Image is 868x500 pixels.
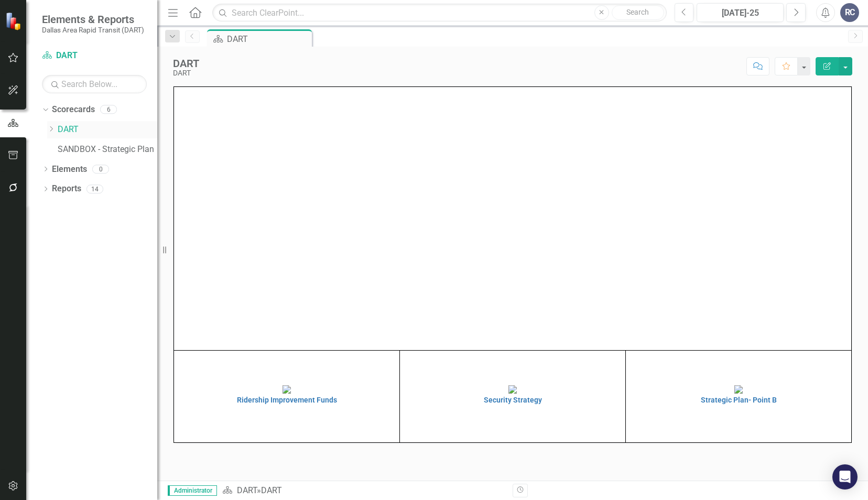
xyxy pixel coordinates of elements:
[5,12,24,30] img: ClearPoint Strategy
[58,144,157,156] a: SANDBOX - Strategic Plan
[612,5,664,20] button: Search
[173,69,199,77] div: DART
[832,464,858,490] div: Open Intercom Messenger
[42,26,144,34] small: Dallas Area Rapid Transit (DART)
[403,384,623,404] a: Security Strategy
[92,165,109,173] div: 0
[840,3,859,22] button: RC
[237,485,257,495] a: DART
[177,396,397,404] h4: Ridership Improvement Funds
[52,183,81,195] a: Reports
[100,105,117,114] div: 6
[734,385,743,394] img: mceclip4%20v3.png
[177,384,397,404] a: Ridership Improvement Funds
[283,385,291,394] img: mceclip1%20v4.png
[86,184,103,193] div: 14
[42,75,147,93] input: Search Below...
[628,384,849,404] a: Strategic Plan- Point B
[222,485,505,497] div: »
[212,4,666,22] input: Search ClearPoint...
[173,58,199,69] div: DART
[58,124,157,136] a: DART
[168,485,217,496] span: Administrator
[52,164,87,176] a: Elements
[261,485,282,495] div: DART
[42,13,144,26] span: Elements & Reports
[628,396,849,404] h4: Strategic Plan- Point B
[52,104,95,116] a: Scorecards
[227,32,309,46] div: DART
[697,3,784,22] button: [DATE]-25
[626,8,649,16] span: Search
[508,385,517,394] img: mceclip2%20v4.png
[403,396,623,404] h4: Security Strategy
[700,7,780,19] div: [DATE]-25
[42,50,147,62] a: DART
